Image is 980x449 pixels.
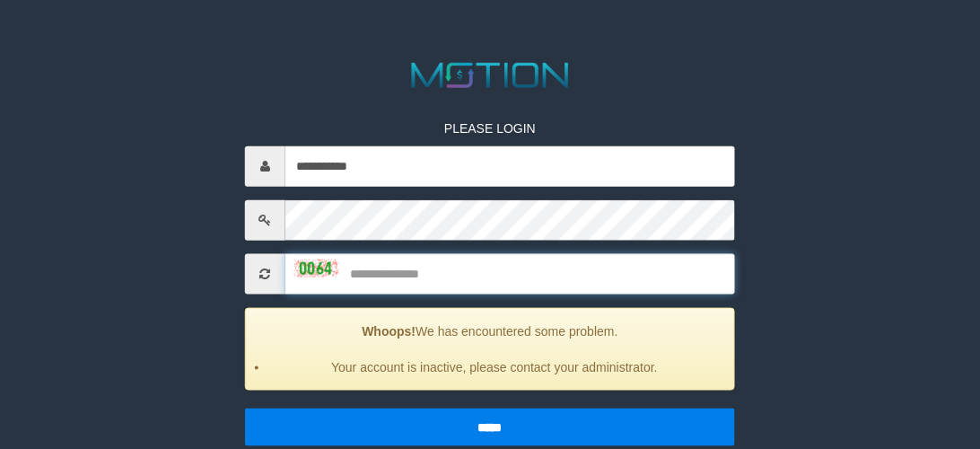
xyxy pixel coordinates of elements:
[245,307,735,390] div: We has encountered some problem.
[268,357,721,375] li: Your account is inactive, please contact your administrator.
[404,58,575,92] img: MOTION_logo.png
[245,119,735,136] p: PLEASE LOGIN
[294,260,339,277] img: captcha
[362,323,416,338] strong: Whoops!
